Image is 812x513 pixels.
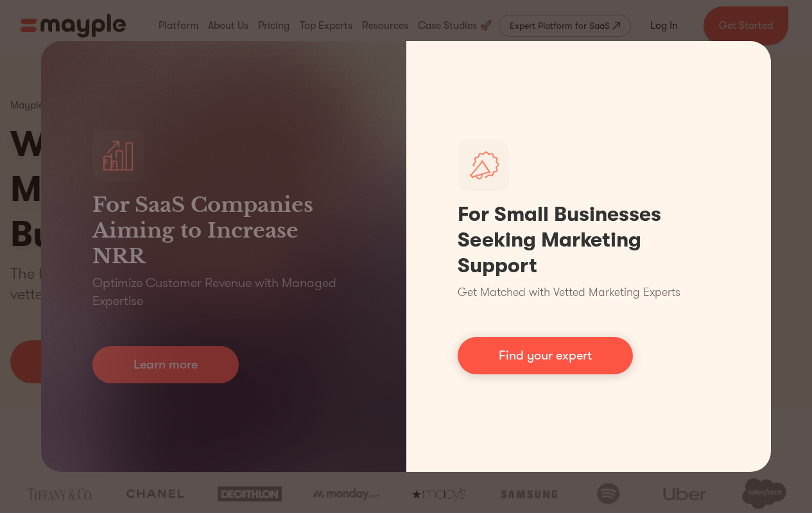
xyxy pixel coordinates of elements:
a: Learn more [92,346,239,383]
p: Get Matched with Vetted Marketing Experts [458,284,680,301]
a: Find your expert [458,337,633,374]
h3: For SaaS Companies Aiming to Increase NRR [92,192,355,269]
p: Optimize Customer Revenue with Managed Expertise [92,274,355,310]
h1: For Small Businesses Seeking Marketing Support [458,202,720,279]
